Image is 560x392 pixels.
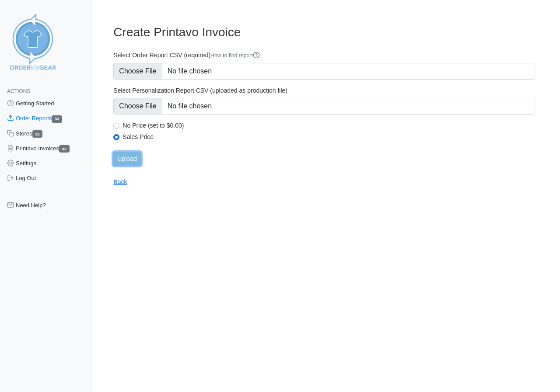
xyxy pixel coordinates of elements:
[52,115,62,123] span: 33
[59,145,70,153] span: 32
[113,51,535,59] label: Select Order Report CSV (required)
[113,87,535,94] label: Select Personalization Report CSV (uploaded as production file)
[7,88,30,94] span: Actions
[113,178,127,185] a: Back
[113,152,140,166] input: Upload
[122,121,535,129] label: No Price (set to $0.00)
[32,130,43,138] span: 32
[113,25,535,40] h3: Create Printavo Invoice
[210,52,260,59] a: How to find report
[122,133,535,141] label: Sales Price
